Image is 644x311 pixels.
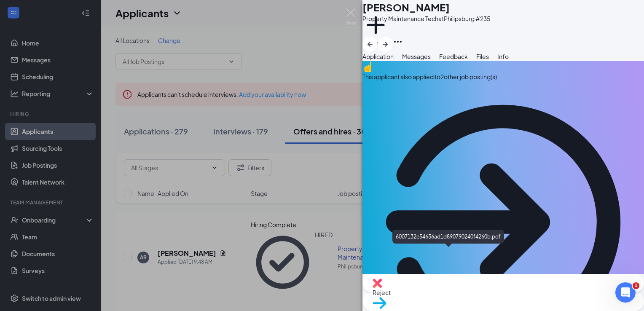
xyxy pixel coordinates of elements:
span: Feedback [439,53,468,60]
span: Reject [373,288,634,297]
iframe: Intercom live chat [615,282,636,303]
svg: Plus [362,12,389,38]
svg: Ellipses [393,37,403,47]
span: Files [476,53,489,60]
div: Property Maintenance Tech at Philipsburg #235 [362,14,490,23]
button: ArrowLeftNew [362,37,378,52]
svg: ArrowRight [380,39,390,49]
button: PlusAdd a tag [362,12,389,48]
div: This applicant also applied to 2 other job posting(s) [362,72,644,81]
span: Application [362,53,394,60]
button: ArrowRight [378,37,393,52]
div: 6007132e54636ad1d890790240f4260b.pdf [392,230,504,244]
svg: ArrowLeftNew [365,39,375,49]
span: 1 [633,282,639,289]
span: Info [497,53,509,60]
span: Messages [402,53,431,60]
